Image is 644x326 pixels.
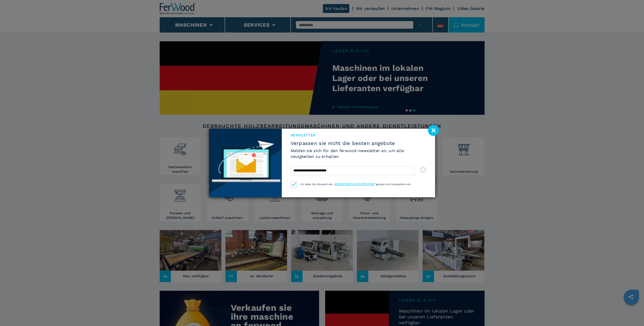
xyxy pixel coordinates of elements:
h6: Melden sie sich für den ferwood-newsletter an, um alle neuigkeiten zu erhalten [291,148,426,159]
span: Newsletter [291,133,426,138]
span: Ich habe die Klauseln der „ [300,183,335,186]
img: Newsletter image [209,129,282,197]
span: “ gelesen und akzeptiere sie. [374,183,411,186]
a: Datenschutzrichtlinie [335,182,374,186]
button: submit-button [415,165,426,176]
span: Verpassen sie nicht die besten angebote [291,140,426,146]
